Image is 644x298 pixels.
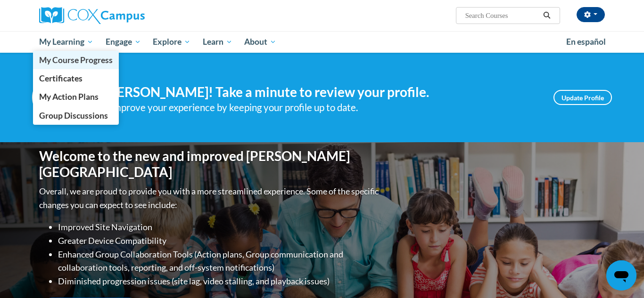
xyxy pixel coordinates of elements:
span: En español [566,37,606,47]
a: My Action Plans [33,88,119,106]
a: En español [560,32,612,52]
li: Enhanced Group Collaboration Tools (Action plans, Group communication and collaboration tools, re... [58,248,381,275]
span: About [244,36,276,48]
a: Learn [197,31,239,53]
span: Explore [153,36,190,48]
span: My Learning [39,36,93,48]
span: My Action Plans [39,92,99,102]
a: Update Profile [553,90,612,105]
span: Certificates [39,73,83,83]
span: Group Discussions [39,111,108,121]
a: Cox Campus [39,7,218,24]
iframe: Button to launch messaging window [606,260,636,290]
a: Certificates [33,69,119,88]
button: Account Settings [577,7,605,22]
h1: Welcome to the new and improved [PERSON_NAME][GEOGRAPHIC_DATA] [39,148,381,180]
a: About [239,31,283,53]
p: Overall, we are proud to provide you with a more streamlined experience. Some of the specific cha... [39,185,381,212]
h4: Hi [PERSON_NAME]! Take a minute to review your profile. [89,84,539,100]
a: My Learning [33,31,99,53]
a: Explore [147,31,197,53]
span: My Course Progress [39,55,113,65]
div: Main menu [25,31,619,53]
span: Engage [106,36,141,48]
a: My Course Progress [33,51,119,69]
li: Diminished progression issues (site lag, video stalling, and playback issues) [58,274,381,288]
button: Search [540,10,554,21]
span: Learn [203,36,232,48]
img: Profile Image [32,76,74,119]
li: Greater Device Compatibility [58,234,381,248]
a: Group Discussions [33,106,119,125]
div: Help improve your experience by keeping your profile up to date. [89,100,539,115]
li: Improved Site Navigation [58,220,381,234]
a: Engage [99,31,147,53]
img: Cox Campus [39,7,145,24]
input: Search Courses [464,10,540,21]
